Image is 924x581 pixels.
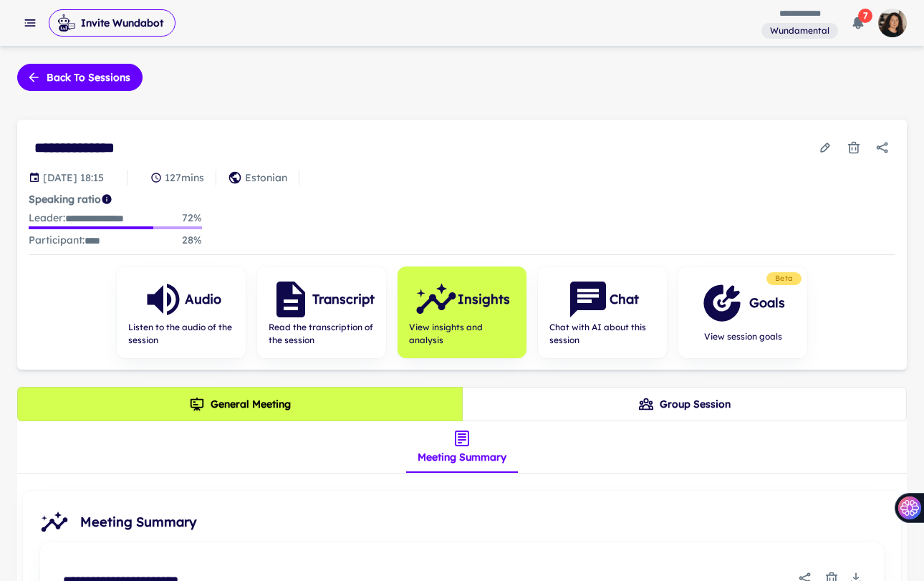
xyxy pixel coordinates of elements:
span: 7 [858,9,872,23]
div: insights tabs [406,421,518,473]
span: You are a member of this workspace. Contact your workspace owner for assistance. [761,21,838,39]
span: Invite Wundabot to record a meeting [49,9,175,37]
button: GoalsView session goals [678,267,807,358]
h6: Goals [749,293,785,313]
button: Back to sessions [17,64,143,91]
span: Listen to the audio of the session [128,321,234,347]
button: Invite Wundabot [49,9,175,37]
h6: Chat [610,289,639,309]
span: Beta [769,273,799,284]
button: 7 [844,9,872,37]
span: Read the transcription of the session [269,321,375,347]
span: Chat with AI about this session [549,321,655,347]
button: ChatChat with AI about this session [538,267,667,358]
p: Participant : [29,232,100,249]
img: photoURL [878,9,907,37]
p: Estonian [245,170,287,186]
span: View session goals [701,330,785,343]
h6: Transcript [312,289,375,309]
p: 127 mins [165,170,204,186]
p: 72 % [182,210,202,226]
button: Share session [870,135,895,160]
p: Leader : [29,210,124,226]
div: theme selection [17,387,907,421]
button: Group Session [462,387,908,421]
span: View insights and analysis [409,321,515,347]
svg: Coach/coachee ideal ratio of speaking is roughly 20:80. Mentor/mentee ideal ratio of speaking is ... [101,193,112,205]
button: Delete session [841,135,867,160]
button: TranscriptRead the transcription of the session [257,267,386,358]
p: Session date [43,170,104,186]
button: InsightsView insights and analysis [398,267,526,358]
button: Edit session [812,135,838,160]
strong: Speaking ratio [29,193,101,206]
button: General Meeting [17,387,463,421]
p: 28 % [182,232,202,249]
h6: Insights [458,289,510,309]
span: Meeting Summary [80,512,890,532]
button: AudioListen to the audio of the session [117,267,246,358]
button: Meeting Summary [406,421,518,473]
span: Wundamental [764,24,835,37]
h6: Audio [185,289,221,309]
